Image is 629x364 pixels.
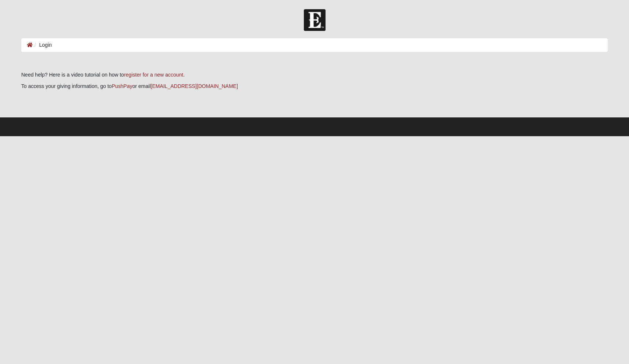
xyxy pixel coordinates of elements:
li: Login [33,41,52,49]
a: [EMAIL_ADDRESS][DOMAIN_NAME] [151,83,238,89]
p: To access your giving information, go to or email [21,82,608,90]
p: Need help? Here is a video tutorial on how to . [21,71,608,79]
img: Church of Eleven22 Logo [304,9,326,31]
a: register for a new account [124,72,183,78]
a: PushPay [112,83,132,89]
